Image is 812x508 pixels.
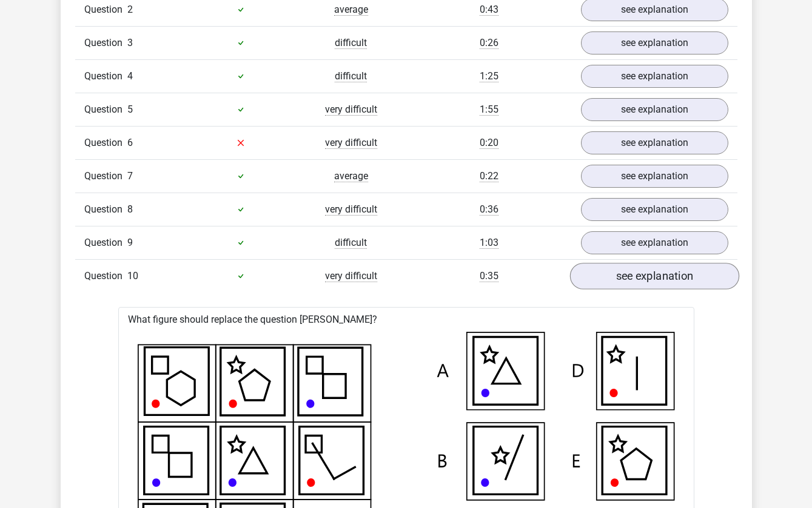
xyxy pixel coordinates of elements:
[84,102,127,117] span: Question
[84,236,127,250] span: Question
[480,4,498,16] span: 0:43
[84,202,127,217] span: Question
[84,269,127,283] span: Question
[127,4,133,15] span: 2
[335,70,367,82] span: difficult
[581,65,728,88] a: see explanation
[84,36,127,50] span: Question
[84,136,127,150] span: Question
[581,31,728,54] a: see explanation
[480,104,498,116] span: 1:55
[480,170,498,182] span: 0:22
[84,2,127,17] span: Question
[581,131,728,154] a: see explanation
[335,37,367,49] span: difficult
[127,237,133,248] span: 9
[127,37,133,48] span: 3
[325,104,377,116] span: very difficult
[480,237,498,249] span: 1:03
[569,263,739,289] a: see explanation
[325,137,377,149] span: very difficult
[581,165,728,188] a: see explanation
[127,70,133,82] span: 4
[480,37,498,49] span: 0:26
[581,198,728,221] a: see explanation
[127,137,133,148] span: 6
[127,270,138,282] span: 10
[334,170,368,182] span: average
[325,203,377,216] span: very difficult
[334,4,368,16] span: average
[127,104,133,115] span: 5
[325,270,377,282] span: very difficult
[480,70,498,82] span: 1:25
[480,203,498,216] span: 0:36
[480,270,498,282] span: 0:35
[581,98,728,121] a: see explanation
[480,137,498,149] span: 0:20
[335,237,367,249] span: difficult
[127,203,133,215] span: 8
[84,69,127,84] span: Question
[127,170,133,182] span: 7
[84,169,127,183] span: Question
[581,231,728,254] a: see explanation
